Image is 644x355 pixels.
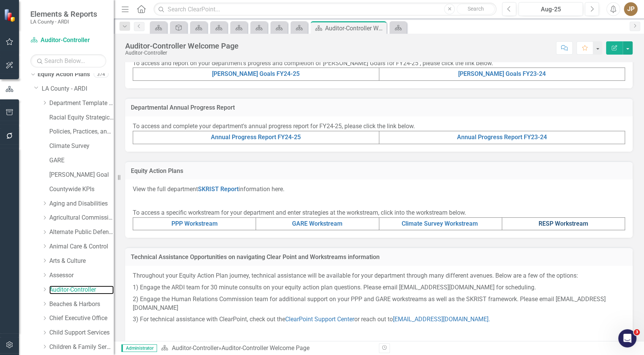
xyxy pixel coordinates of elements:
[618,329,636,347] iframe: Intercom live chat
[49,214,114,222] a: Agricultural Commissioner/ Weights & Measures
[154,3,496,16] input: Search ClearPoint...
[133,282,625,294] p: 1) Engage the ARDI team for 30 minute consults on your equity action plan questions. Please email...
[133,314,625,325] p: 3) For technical assistance with ClearPoint, check out the or reach out to
[518,2,583,16] button: Aug-25
[521,5,580,14] div: Aug-25
[171,344,218,352] a: Auditor-Controller
[49,156,114,165] a: GARE
[49,286,114,294] a: Auditor-Controller
[624,2,638,16] button: JP
[49,271,114,280] a: Assessor
[198,185,239,193] a: SKRIST Report
[285,316,354,323] a: ClearPoint Support Center
[211,134,301,141] a: Annual Progress Report FY24-25
[161,344,373,353] div: »
[457,134,547,141] a: Annual Progress Report FY23-24
[133,294,625,314] p: 2) Engage the Human Relations Commission team for additional support on your PPP and GARE workstr...
[133,207,625,217] p: To access a specific workstream for your department and enter strategies at the workstream, click...
[30,54,106,68] input: Search Below...
[49,185,114,194] a: Countywide KPIs
[133,272,625,282] p: Throughout your Equity Action Plan journey, technical assistance will be available for your depar...
[292,220,342,227] a: GARE Workstream
[30,9,97,19] span: Elements & Reports
[49,99,114,108] a: Department Template - ARDI
[325,24,385,33] div: Auditor-Controller Welcome Page
[94,71,108,78] div: 374
[49,314,114,323] a: Chief Executive Office
[131,254,627,261] h3: Technical Assistance Opportunities on navigating Clear Point and Workstreams information
[125,50,239,56] div: Auditor-Controller
[171,220,218,227] a: PPP Workstream
[49,328,114,337] a: Child Support Services
[634,329,640,335] span: 3
[458,70,546,77] a: [PERSON_NAME] Goals FY23-24
[133,185,625,195] p: View the full department information here.
[468,6,484,12] span: Search
[30,36,106,45] a: Auditor-Controller
[38,70,90,79] a: Equity Action Plans
[49,142,114,151] a: Climate Survey
[4,9,17,22] img: ClearPoint Strategy
[125,42,239,50] div: Auditor-Controller Welcome Page
[49,300,114,309] a: Beaches & Harbors
[212,70,300,77] a: [PERSON_NAME] Goals FY24-25
[393,316,490,323] a: [EMAIL_ADDRESS][DOMAIN_NAME].
[49,242,114,251] a: Animal Care & Control
[402,220,478,227] a: Climate Survey Workstream
[131,104,627,111] h3: Departmental Annual Progress Report
[221,344,309,352] div: Auditor-Controller Welcome Page
[49,343,114,352] a: Children & Family Services
[49,199,114,208] a: Aging and Disabilities
[49,171,114,179] a: [PERSON_NAME] Goal
[49,113,114,122] a: Racial Equity Strategic Plan
[121,344,157,352] span: Administrator
[42,85,114,93] a: LA County - ARDI
[133,59,625,68] p: To access and report on your department's progress and completion of [PERSON_NAME] Goals for FY24...
[49,127,114,136] a: Policies, Practices, and Procedures
[49,228,114,237] a: Alternate Public Defender
[539,220,588,227] a: RESP Workstream
[49,257,114,265] a: Arts & Culture
[457,4,495,14] button: Search
[131,168,627,174] h3: Equity Action Plans
[133,122,625,131] p: To access and complete your department's annual progress report for FY24-25, please click the lin...
[30,19,97,25] small: LA County - ARDI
